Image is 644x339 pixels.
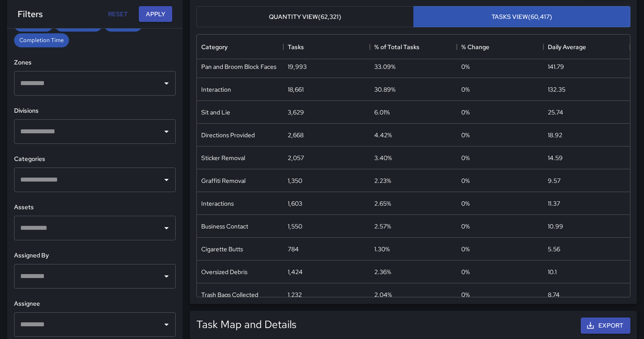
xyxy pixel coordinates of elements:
div: 2.65% [374,199,391,208]
div: 132.35 [548,85,565,94]
div: 1,603 [288,199,302,208]
div: Business Contact [201,222,248,231]
button: Reset [104,6,132,22]
button: Open [160,77,173,89]
h6: Filters [18,7,43,21]
div: 1,232 [288,290,302,299]
h6: Assigned By [14,251,176,260]
div: 5.56 [548,245,560,253]
span: 0 % [461,153,470,162]
div: 11.37 [548,199,560,208]
span: 0 % [461,108,470,117]
div: 2,668 [288,131,304,139]
div: 19,993 [288,62,307,71]
div: 18.92 [548,131,562,139]
div: 33.09% [374,62,395,71]
button: Export [581,318,630,334]
div: Pan and Broom Block Faces [201,62,276,71]
div: Tasks [283,35,370,59]
span: 0 % [461,290,470,299]
div: % Change [461,35,489,59]
div: Category [197,35,283,59]
div: Cigarette Butts [201,245,243,253]
div: 10.1 [548,268,557,276]
h6: Zones [14,58,176,68]
h6: Assignee [14,299,176,309]
div: 1,550 [288,222,302,231]
keeper-lock: Open Keeper Popup [146,271,157,282]
div: Daily Average [543,35,630,59]
div: 1,424 [288,268,303,276]
div: Interaction [201,85,231,94]
span: Completion Time [14,36,69,44]
button: Open [160,270,173,282]
div: 18,661 [288,85,304,94]
div: 25.74 [548,108,563,117]
div: 10.99 [548,222,563,231]
div: Tasks [288,35,304,59]
div: 2.57% [374,222,391,231]
div: 30.89% [374,85,395,94]
span: 0 % [461,268,470,276]
div: 784 [288,245,299,253]
div: 2.36% [374,268,391,276]
div: 14.59 [548,153,563,162]
button: Open [160,222,173,234]
div: Sticker Removal [201,153,245,162]
span: 0 % [461,176,470,185]
button: Tasks View(60,417) [413,6,631,28]
div: 2,057 [288,153,304,162]
button: Open [160,318,173,331]
div: 4.42% [374,131,392,139]
span: 0 % [461,85,470,94]
div: Sit and Lie [201,108,230,117]
button: Open [160,174,173,186]
div: Trash Bags Collected [201,290,258,299]
span: 0 % [461,131,470,139]
div: % Change [457,35,543,59]
button: Quantity View(62,321) [196,6,414,28]
div: 141.79 [548,62,564,71]
div: 6.01% [374,108,390,117]
div: 3.40% [374,153,392,162]
span: 0 % [461,199,470,208]
h6: Divisions [14,106,176,116]
span: 0 % [461,62,470,71]
div: Graffiti Removal [201,176,246,185]
span: 0 % [461,245,470,253]
div: % of Total Tasks [374,35,420,59]
h6: Categories [14,154,176,164]
h6: Assets [14,203,176,212]
div: 1,350 [288,176,302,185]
div: 8.74 [548,290,560,299]
div: 2.04% [374,290,392,299]
div: Daily Average [548,35,586,59]
button: Apply [139,6,172,22]
div: Directions Provided [201,131,255,139]
h5: Task Map and Details [196,318,297,332]
div: % of Total Tasks [370,35,456,59]
button: Open [160,125,173,138]
div: Completion Time [14,33,69,47]
div: Interactions [201,199,234,208]
div: 1.30% [374,245,390,253]
div: 3,629 [288,108,304,117]
span: 0 % [461,222,470,231]
div: 9.57 [548,176,561,185]
div: 2.23% [374,176,391,185]
div: Category [201,35,228,59]
div: Oversized Debris [201,268,247,276]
